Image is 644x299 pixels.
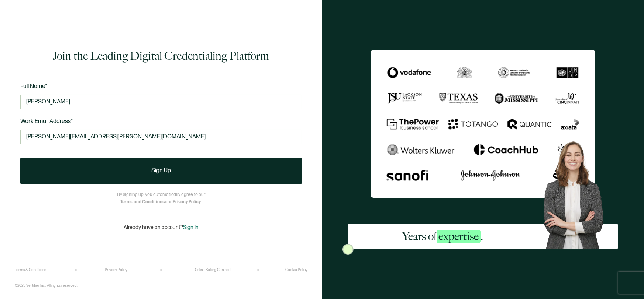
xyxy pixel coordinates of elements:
p: Already have an account? [124,224,199,231]
a: Terms and Conditions [120,199,165,205]
span: Sign Up [151,168,171,174]
a: Cookie Policy [285,268,307,272]
p: By signing up, you automatically agree to our and . [117,191,205,206]
span: Full Name* [20,83,47,90]
a: Privacy Policy [173,199,201,205]
span: expertise [437,230,481,243]
p: ©2025 Sertifier Inc.. All rights reserved. [15,284,78,288]
h2: Years of . [402,229,483,244]
img: Sertifier Signup [342,244,354,255]
img: Sertifier Signup - Years of <span class="strong-h">expertise</span>. Hero [537,136,618,249]
img: Sertifier Signup - Years of <span class="strong-h">expertise</span>. [371,50,595,198]
a: Terms & Conditions [15,268,46,272]
span: Work Email Address* [20,118,73,125]
input: Jane Doe [20,95,302,109]
input: Enter your work email address [20,130,302,144]
a: Online Selling Contract [195,268,231,272]
a: Privacy Policy [105,268,127,272]
h1: Join the Leading Digital Credentialing Platform [53,49,269,63]
span: Sign In [183,224,199,231]
button: Sign Up [20,158,302,184]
